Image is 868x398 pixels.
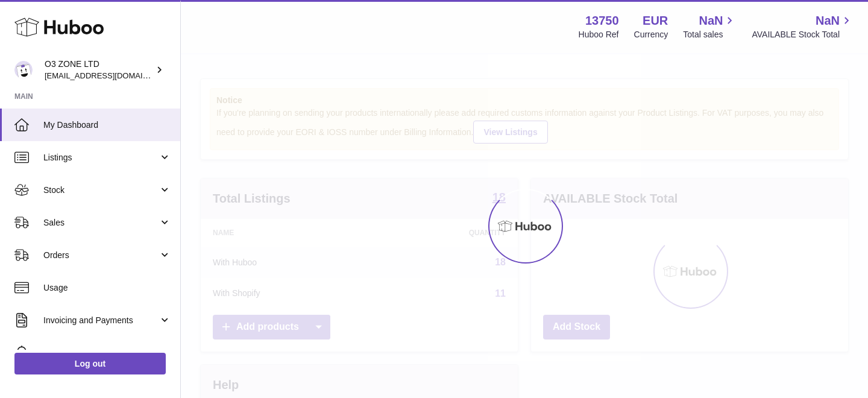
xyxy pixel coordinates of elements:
[643,13,668,29] strong: EUR
[43,315,159,326] span: Invoicing and Payments
[14,353,166,374] a: Log out
[752,13,854,40] a: NaN AVAILABLE Stock Total
[579,29,619,40] div: Huboo Ref
[683,13,737,40] a: NaN Total sales
[45,71,177,80] span: [EMAIL_ADDRESS][DOMAIN_NAME]
[43,152,159,163] span: Listings
[43,347,171,359] span: Cases
[14,61,33,79] img: hello@o3zoneltd.co.uk
[45,58,153,81] div: O3 ZONE LTD
[43,250,159,261] span: Orders
[752,29,854,40] span: AVAILABLE Stock Total
[816,13,840,29] span: NaN
[43,185,159,196] span: Stock
[43,119,171,131] span: My Dashboard
[634,29,668,40] div: Currency
[585,13,619,29] strong: 13750
[43,217,159,229] span: Sales
[683,29,737,40] span: Total sales
[699,13,723,29] span: NaN
[43,282,171,294] span: Usage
